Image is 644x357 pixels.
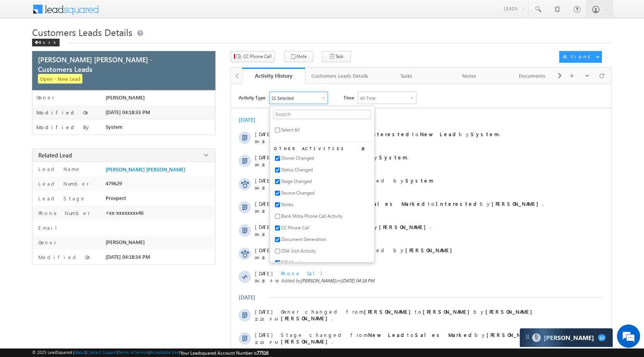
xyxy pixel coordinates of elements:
[281,278,579,284] span: Added by on
[10,72,141,232] textarea: Type your message and hit 'Enter'
[305,68,375,84] a: Customers Leads Details
[281,167,313,173] span: Status Changed
[255,317,278,321] span: 12:28 PM
[405,177,434,184] strong: System
[38,151,72,159] span: Related Lead
[281,178,312,184] span: Stage Changed
[255,278,278,283] span: 04:18 PM
[281,127,300,133] span: Select All
[343,92,354,103] span: Time
[257,350,268,356] span: 77516
[106,124,123,130] span: System
[436,200,480,207] strong: Interested
[519,328,613,347] div: carter-dragCarter[PERSON_NAME]12
[255,308,272,315] span: [DATE]
[360,96,376,101] div: All Time
[563,53,593,60] div: Actions
[231,51,275,62] button: CC Phone Call
[106,94,145,101] span: [PERSON_NAME]
[106,109,150,115] span: [DATE] 04:18:33 PM
[255,209,278,214] span: 04:18 PM
[284,51,313,62] button: Note
[13,41,32,51] img: d_60004797649_company_0_60004797649
[375,68,438,84] a: Tasks
[501,68,564,84] a: Documents
[32,26,132,38] span: Customers Leads Details
[255,139,278,144] span: 04:18 PM
[36,166,81,172] label: Lead Name
[273,110,371,119] input: Search
[239,116,264,123] div: [DATE]
[36,94,55,101] label: Owner
[255,177,272,184] span: [DATE]
[36,239,56,246] label: Owner
[281,248,316,254] span: DSA Visit Activity
[255,255,278,260] span: 04:18 PM
[420,131,459,137] strong: New Lead
[127,4,145,22] div: Minimize live chat window
[106,166,185,173] a: [PERSON_NAME] [PERSON_NAME]
[368,131,412,137] strong: Interested
[255,340,278,345] span: 12:28 PM
[255,232,278,237] span: 04:18 PM
[524,334,531,340] img: carter-drag
[361,146,371,151] span: 16
[36,254,92,260] label: Modified On
[74,350,85,355] a: About
[598,334,606,341] span: 12
[438,68,501,84] a: Notes
[239,92,265,103] span: Activity Type
[270,92,328,104] div: Owner Changed,Status Changed,Stage Changed,Source Changed,Notes & 16 more..
[471,131,499,137] strong: System
[32,350,268,356] span: © 2025 LeadSquared | | | | |
[423,308,473,315] strong: [PERSON_NAME]
[341,278,374,284] span: [DATE] 04:18 PM
[38,74,82,84] span: Open - New Lead
[106,180,122,186] span: 479629
[301,278,336,284] span: [PERSON_NAME]
[180,350,268,356] span: Your Leadsquared Account Number is
[559,51,602,63] button: Actions
[255,162,278,167] span: 04:18 PM
[379,224,430,230] strong: [PERSON_NAME]
[255,331,272,338] span: [DATE]
[106,239,145,245] span: [PERSON_NAME]
[150,350,179,355] a: Acceptable Use
[379,154,407,161] strong: System
[281,225,309,231] span: CC Phone Call
[281,260,306,265] span: F2F Meeting
[36,109,90,116] label: Modified On
[405,247,456,253] strong: [PERSON_NAME]
[281,236,326,242] span: Document Generation
[106,195,126,201] span: Prospect
[32,39,60,46] div: Back
[36,210,90,216] label: Phone Number
[38,55,189,74] span: [PERSON_NAME] [PERSON_NAME] - Customers Leads
[368,200,428,207] strong: Sales Marked
[255,200,272,207] span: [DATE]
[239,294,264,301] div: [DATE]
[105,238,140,249] em: Start Chat
[255,186,278,190] span: 04:18 PM
[36,224,63,231] label: Email
[36,195,86,202] label: Lead Stage
[281,200,543,207] span: Stage changed from to by .
[106,254,150,260] span: [DATE] 04:18:34 PM
[40,41,130,51] div: Chat with us now
[281,155,314,161] span: Owner Changed
[243,53,272,60] span: CC Phone Call
[272,96,294,101] div: 21 Selected
[274,146,350,151] span: Other Activities
[381,71,431,80] div: Tasks
[255,154,272,161] span: [DATE]
[444,71,494,80] div: Notes
[311,71,368,80] div: Customers Leads Details
[242,68,305,84] a: Activity History
[368,331,407,338] strong: New Lead
[118,350,149,355] a: Terms of Service
[281,190,314,196] span: Source Changed
[255,247,272,253] span: [DATE]
[36,180,89,187] label: Lead Number
[87,350,117,355] a: Contact Support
